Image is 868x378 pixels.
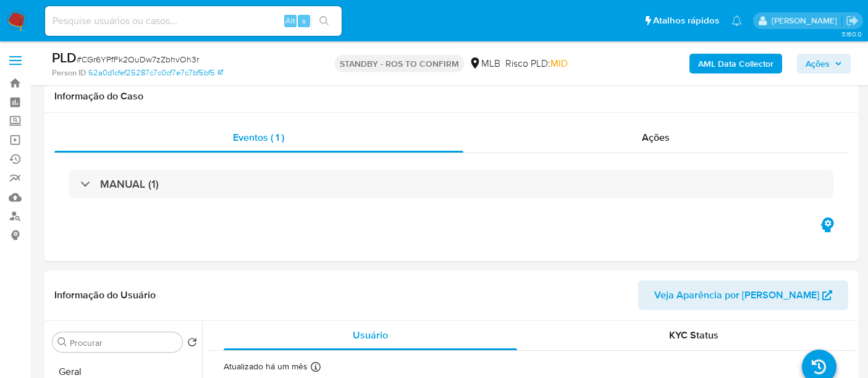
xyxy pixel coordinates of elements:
span: s [302,15,306,27]
span: Atalhos rápidos [653,14,719,27]
b: PLD [52,48,77,67]
a: 62a0d1cfef25287c7c0cf7e7c7bf5bf5 [88,67,223,78]
span: Veja Aparência por [PERSON_NAME] [654,280,819,310]
span: Eventos ( 1 ) [233,130,284,145]
span: # CGr6YPfFk2OuDw7zZbhvOh3r [77,53,199,65]
b: Person ID [52,67,86,78]
p: erico.trevizan@mercadopago.com.br [772,15,841,27]
button: Veja Aparência por [PERSON_NAME] [638,280,848,310]
span: Alt [285,15,295,27]
h3: MANUAL (1) [100,177,159,191]
button: search-icon [311,12,337,30]
input: Procurar [70,337,177,348]
span: MID [550,56,568,70]
button: Retornar ao pedido padrão [187,337,197,351]
input: Pesquise usuários ou casos... [45,13,342,29]
b: AML Data Collector [698,54,773,73]
span: Ações [642,130,670,145]
span: Ações [806,54,830,73]
div: MLB [469,57,500,70]
span: KYC Status [669,328,718,342]
h1: Informação do Caso [54,90,848,103]
div: MANUAL (1) [69,170,833,198]
h1: Informação do Usuário [54,289,156,301]
span: Usuário [353,328,388,342]
a: Notificações [731,15,742,26]
button: AML Data Collector [689,54,782,73]
p: Atualizado há um mês [224,361,308,372]
a: Sair [846,14,859,27]
p: STANDBY - ROS TO CONFIRM [335,55,464,72]
span: Risco PLD: [505,57,568,70]
button: Procurar [57,337,67,347]
button: Ações [797,54,851,73]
